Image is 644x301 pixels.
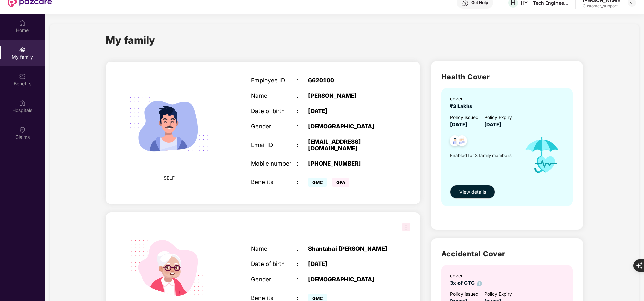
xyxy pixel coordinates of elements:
[106,32,155,48] h1: My family
[441,248,573,259] h2: Accidental Cover
[19,100,26,106] img: svg+xml;base64,PHN2ZyBpZD0iSG9zcGl0YWxzIiB4bWxucz0iaHR0cDovL3d3dy53My5vcmcvMjAwMC9zdmciIHdpZHRoPS...
[297,123,308,130] div: :
[308,108,388,115] div: [DATE]
[297,108,308,115] div: :
[251,179,297,185] div: Benefits
[297,77,308,84] div: :
[450,122,467,128] span: [DATE]
[454,133,470,150] img: svg+xml;base64,PHN2ZyB4bWxucz0iaHR0cDovL3d3dy53My5vcmcvMjAwMC9zdmciIHdpZHRoPSI0OC45NDMiIGhlaWdodD...
[308,260,388,267] div: [DATE]
[402,223,410,231] img: svg+xml;base64,PHN2ZyB3aWR0aD0iMzIiIGhlaWdodD0iMzIiIHZpZXdCb3g9IjAgMCAzMiAzMiIgZmlsbD0ibm9uZSIgeG...
[164,174,175,182] span: SELF
[19,126,26,133] img: svg+xml;base64,PHN2ZyBpZD0iQ2xhaW0iIHhtbG5zPSJodHRwOi8vd3d3LnczLm9yZy8yMDAwL3N2ZyIgd2lkdGg9IjIwIi...
[297,245,308,252] div: :
[450,95,475,102] div: cover
[477,281,482,286] img: info
[251,77,297,84] div: Employee ID
[251,108,297,115] div: Date of birth
[450,103,475,109] span: ₹3 Lakhs
[450,272,482,279] div: cover
[19,46,26,53] img: svg+xml;base64,PHN2ZyB3aWR0aD0iMjAiIGhlaWdodD0iMjAiIHZpZXdCb3g9IjAgMCAyMCAyMCIgZmlsbD0ibm9uZSIgeG...
[450,152,517,159] span: Enabled for 3 family members
[441,71,573,82] h2: Health Cover
[484,122,501,128] span: [DATE]
[308,92,388,99] div: [PERSON_NAME]
[19,20,26,26] img: svg+xml;base64,PHN2ZyBpZD0iSG9tZSIgeG1sbnM9Imh0dHA6Ly93d3cudzMub3JnLzIwMDAvc3ZnIiB3aWR0aD0iMjAiIG...
[251,160,297,167] div: Mobile number
[450,185,495,199] button: View details
[297,179,308,185] div: :
[484,291,512,298] div: Policy Expiry
[251,260,297,267] div: Date of birth
[450,291,478,298] div: Policy issued
[251,123,297,130] div: Gender
[517,129,567,181] img: icon
[308,123,388,130] div: [DEMOGRAPHIC_DATA]
[332,178,349,187] span: GPA
[308,276,388,283] div: [DEMOGRAPHIC_DATA]
[297,160,308,167] div: :
[447,133,463,150] img: svg+xml;base64,PHN2ZyB4bWxucz0iaHR0cDovL3d3dy53My5vcmcvMjAwMC9zdmciIHdpZHRoPSI0OC45NDMiIGhlaWdodD...
[308,138,388,152] div: [EMAIL_ADDRESS][DOMAIN_NAME]
[297,92,308,99] div: :
[308,160,388,167] div: [PHONE_NUMBER]
[308,245,388,252] div: Shantabai [PERSON_NAME]
[297,142,308,148] div: :
[19,73,26,80] img: svg+xml;base64,PHN2ZyBpZD0iQmVuZWZpdHMiIHhtbG5zPSJodHRwOi8vd3d3LnczLm9yZy8yMDAwL3N2ZyIgd2lkdGg9Ij...
[484,114,512,121] div: Policy Expiry
[450,280,482,286] span: 3x of CTC
[297,260,308,267] div: :
[120,77,217,174] img: svg+xml;base64,PHN2ZyB4bWxucz0iaHR0cDovL3d3dy53My5vcmcvMjAwMC9zdmciIHdpZHRoPSIyMjQiIGhlaWdodD0iMT...
[251,142,297,148] div: Email ID
[297,276,308,283] div: :
[459,188,486,196] span: View details
[251,276,297,283] div: Gender
[583,3,622,9] div: Customer_support
[308,178,327,187] span: GMC
[251,92,297,99] div: Name
[308,77,388,84] div: 6620100
[450,114,478,121] div: Policy issued
[251,245,297,252] div: Name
